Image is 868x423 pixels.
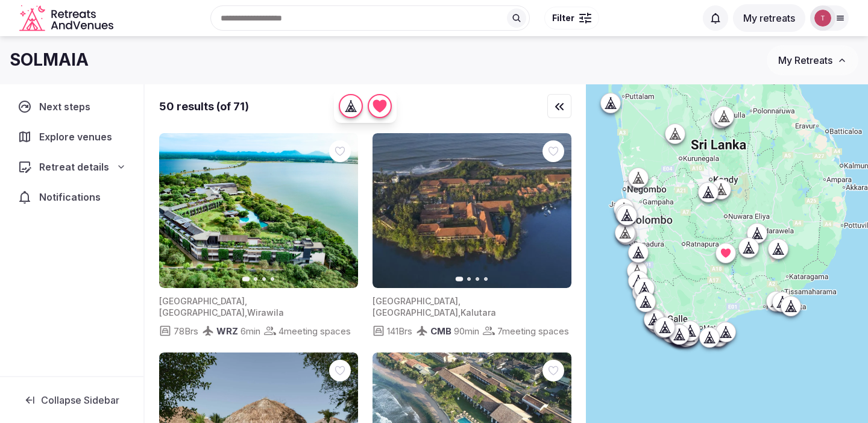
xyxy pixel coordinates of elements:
[476,277,479,281] button: Go to slide 3
[733,4,805,32] button: My retreats
[271,277,274,281] button: Go to slide 4
[19,5,116,32] a: Visit the homepage
[39,190,105,204] span: Notifications
[39,160,109,174] span: Retreat details
[778,54,832,66] span: My Retreats
[373,133,571,288] img: Featured image for venue
[10,124,134,149] a: Explore venues
[814,10,831,27] img: tamaeka
[733,12,805,24] a: My retreats
[159,99,249,114] div: 50 results (of 71)
[461,307,496,318] span: Kalutara
[245,296,247,306] span: ,
[552,12,574,24] span: Filter
[19,5,116,32] svg: Retreats and Venues company logo
[10,48,89,72] h1: SOLMAIA
[245,307,247,318] span: ,
[174,325,198,337] span: 78 Brs
[467,277,471,281] button: Go to slide 2
[159,133,358,288] img: Featured image for venue
[454,325,479,337] span: 90 min
[767,45,858,75] button: My Retreats
[241,325,260,337] span: 6 min
[278,325,351,337] span: 4 meeting spaces
[159,307,245,318] span: [GEOGRAPHIC_DATA]
[247,307,284,318] span: Wirawila
[373,307,458,318] span: [GEOGRAPHIC_DATA]
[41,394,119,406] span: Collapse Sidebar
[254,277,257,281] button: Go to slide 2
[458,307,461,318] span: ,
[497,325,569,337] span: 7 meeting spaces
[242,277,250,281] button: Go to slide 1
[10,387,134,413] button: Collapse Sidebar
[10,184,134,210] a: Notifications
[10,94,134,119] a: Next steps
[430,325,451,337] span: CMB
[216,325,238,337] span: WRZ
[159,296,245,306] span: [GEOGRAPHIC_DATA]
[387,325,412,337] span: 141 Brs
[484,277,488,281] button: Go to slide 4
[456,277,464,281] button: Go to slide 1
[262,277,266,281] button: Go to slide 3
[39,99,95,114] span: Next steps
[39,130,117,144] span: Explore venues
[458,296,461,306] span: ,
[373,296,458,306] span: [GEOGRAPHIC_DATA]
[544,7,599,30] button: Filter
